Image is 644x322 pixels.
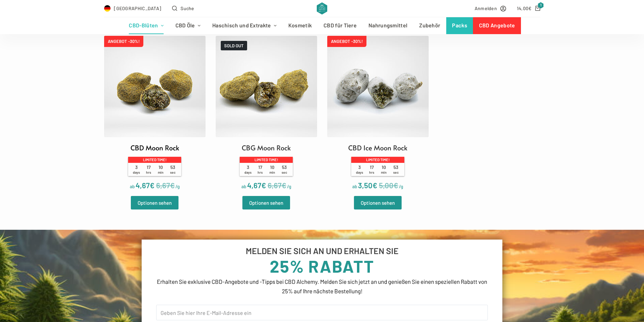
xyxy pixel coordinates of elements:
[378,165,390,174] span: 10
[241,183,246,189] span: ab
[475,4,497,12] span: Anmelden
[175,183,180,189] span: /g
[156,247,488,255] h6: MELDEN SIE SICH AN UND ERHALTEN SIE
[399,183,403,189] span: /g
[242,196,290,209] a: Wähle Optionen für „CBG Moon Rock“
[266,165,279,174] span: 10
[104,36,206,192] a: ANGEBOT -30%! CBD Moon Rock Limited time! 3days 17hrs 10min 53sec ab 4,67€/g
[327,36,366,47] span: ANGEBOT -30%!
[167,165,179,174] span: 53
[517,5,532,11] bdi: 14,00
[393,181,398,190] span: €
[130,143,179,153] h2: CBD Moon Rock
[261,181,266,190] span: €
[348,143,407,153] h2: CBD Ice Moon Rock
[131,196,178,209] a: Wähle Optionen für „CBD Moon Rock“
[146,170,151,174] span: hrs
[150,181,154,190] span: €
[358,181,377,190] bdi: 3,50
[143,165,155,174] span: 17
[268,181,286,190] bdi: 6,67
[123,17,169,34] a: CBD-Blüten
[156,277,488,296] p: Erhalten Sie exklusive CBD-Angebote und -Tipps bei CBD Alchemy. Melden Sie sich jetzt an und geni...
[104,5,111,12] img: DE Flag
[130,165,143,174] span: 3
[130,183,135,189] span: ab
[258,170,263,174] span: hrs
[473,17,521,34] a: CBD Angebote
[528,5,531,11] span: €
[373,181,377,190] span: €
[247,181,266,190] bdi: 4,67
[278,165,290,174] span: 53
[104,36,143,47] span: ANGEBOT -30%!
[170,181,175,190] span: €
[240,157,292,163] p: Limited time!
[169,17,206,34] a: CBD Öle
[123,17,521,34] nav: Header-Menü
[155,165,167,174] span: 10
[381,170,387,174] span: min
[327,36,429,192] a: ANGEBOT -30%! CBD Ice Moon Rock Limited time! 3days 17hrs 10min 53sec ab 3,50€/g
[282,17,317,34] a: Kosmetik
[354,196,402,209] a: Wähle Optionen für „CBD Ice Moon Rock“
[156,305,488,320] input: Geben Sie hier Ihre E-Mail-Adresse ein
[254,165,266,174] span: 17
[156,257,488,274] h3: 25% RABATT
[244,170,252,174] span: days
[393,170,399,174] span: sec
[475,4,506,12] a: Anmelden
[517,4,540,12] a: Shopping cart
[133,170,140,174] span: days
[104,4,162,12] a: Select Country
[136,181,154,190] bdi: 4,67
[181,4,194,12] span: Suche
[287,183,291,189] span: /g
[356,170,363,174] span: days
[317,2,327,15] img: CBD Alchemy
[269,170,275,174] span: min
[242,143,291,153] h2: CBG Moon Rock
[446,17,473,34] a: Packs
[282,181,286,190] span: €
[206,17,282,34] a: Haschisch und Extrakte
[351,157,404,163] p: Limited time!
[128,157,181,163] p: Limited time!
[156,181,175,190] bdi: 6,67
[170,170,175,174] span: sec
[216,36,317,192] a: SOLD OUTCBG Moon Rock Limited time! 3days 17hrs 10min 53sec ab 4,67€/g
[354,165,366,174] span: 3
[158,170,164,174] span: min
[379,181,398,190] bdi: 5,00
[369,170,374,174] span: hrs
[363,17,413,34] a: Nahrungsmittel
[242,165,254,174] span: 3
[282,170,287,174] span: sec
[221,41,247,50] span: SOLD OUT
[114,4,161,12] span: [GEOGRAPHIC_DATA]
[318,17,363,34] a: CBD für Tiere
[366,165,378,174] span: 17
[390,165,402,174] span: 53
[413,17,446,34] a: Zubehör
[172,4,194,12] button: Open search form
[352,183,357,189] span: ab
[538,2,544,8] span: 1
